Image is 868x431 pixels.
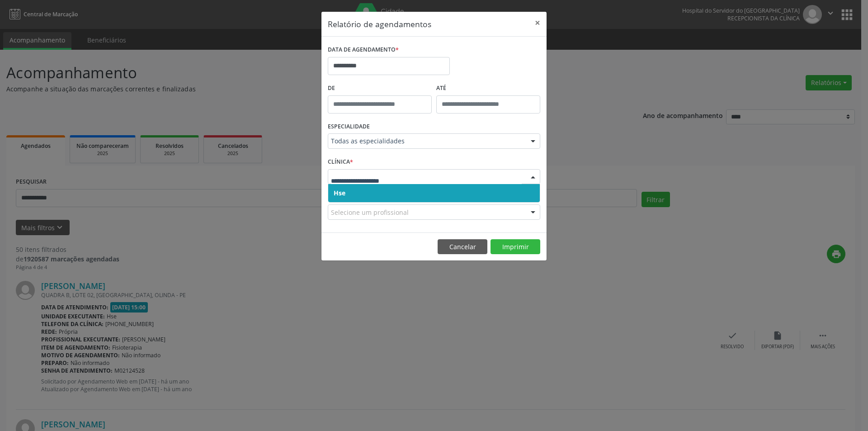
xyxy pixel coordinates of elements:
[328,18,431,30] h5: Relatório de agendamentos
[328,43,399,57] label: DATA DE AGENDAMENTO
[528,12,547,34] button: Close
[438,239,487,255] button: Cancelar
[328,81,432,95] label: De
[328,120,370,134] label: ESPECIALIDADE
[436,81,540,95] label: ATÉ
[328,155,353,169] label: CLÍNICA
[491,239,540,255] button: Imprimir
[334,189,345,197] span: Hse
[331,137,522,146] span: Todas as especialidades
[331,208,409,217] span: Selecione um profissional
